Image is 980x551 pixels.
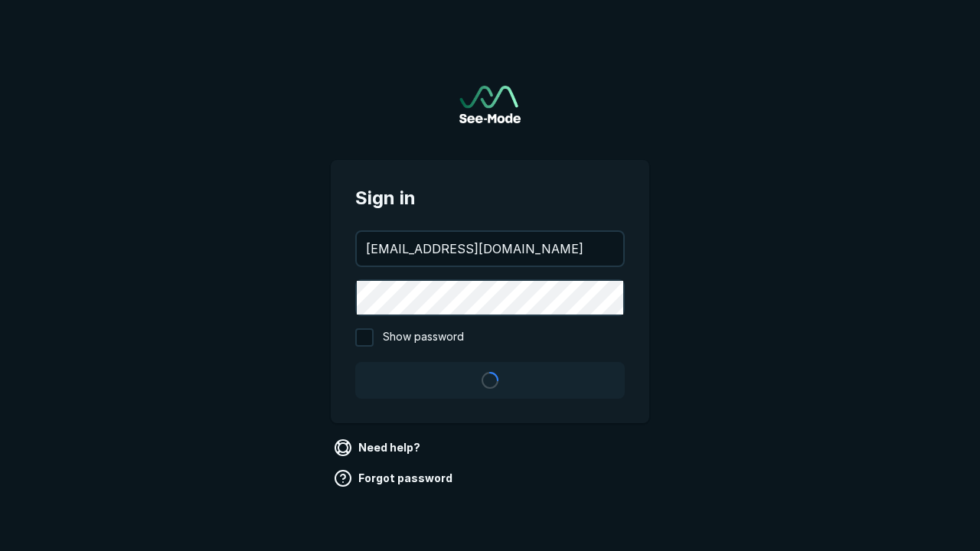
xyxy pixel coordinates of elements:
span: Show password [383,328,464,347]
span: Sign in [355,184,625,212]
a: Go to sign in [459,86,521,123]
img: See-Mode Logo [459,86,521,123]
a: Need help? [331,435,426,460]
a: Forgot password [331,466,459,491]
input: your@email.com [357,232,623,266]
